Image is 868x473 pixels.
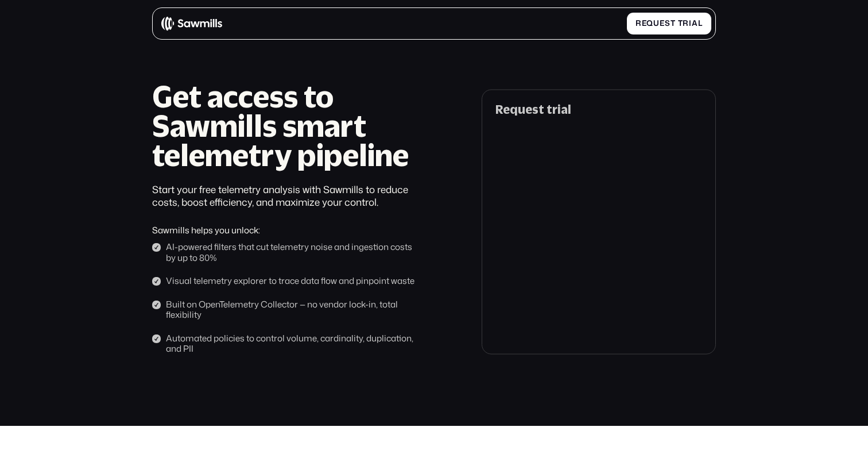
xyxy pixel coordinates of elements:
[166,299,422,320] div: Built on OpenTelemetry Collector — no vendor lock-in, total flexibility
[627,13,711,35] a: Request trial
[166,333,422,354] div: Automated policies to control volume, cardinality, duplication, and PII
[166,242,422,263] div: AI-powered filters that cut telemetry noise and ingestion costs by up to 80%
[635,19,703,28] div: Request trial
[152,225,423,236] div: Sawmills helps you unlock:
[166,276,422,286] div: Visual telemetry explorer to trace data flow and pinpoint waste
[495,103,703,116] div: Request trial
[152,183,423,208] div: Start your free telemetry analysis with Sawmills to reduce costs, boost efficiency, and maximize ...
[152,82,423,170] h1: Get access to Sawmills smart telemetry pipeline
